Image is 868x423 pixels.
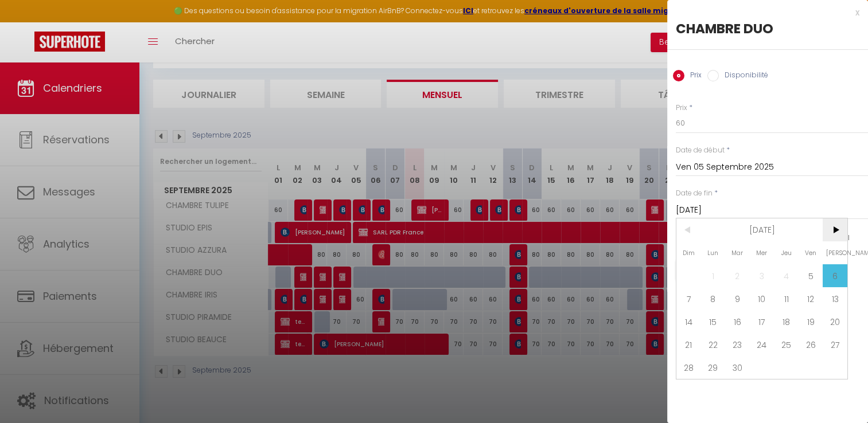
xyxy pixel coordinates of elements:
span: 21 [676,333,701,356]
span: 27 [823,333,847,356]
span: 5 [799,264,823,287]
span: 25 [774,333,799,356]
label: Date de fin [676,188,713,199]
span: 13 [823,287,847,310]
span: 15 [701,310,726,333]
span: 3 [750,264,774,287]
button: Ouvrir le widget de chat LiveChat [9,5,44,39]
span: 10 [750,287,774,310]
span: Dim [676,241,701,264]
span: 11 [774,287,799,310]
span: 20 [823,310,847,333]
span: 16 [725,310,750,333]
span: 17 [750,310,774,333]
span: 29 [701,356,726,379]
span: 1 [701,264,726,287]
span: < [676,218,701,241]
div: CHAMBRE DUO [676,19,859,38]
span: Jeu [774,241,799,264]
span: 14 [676,310,701,333]
span: Ven [799,241,823,264]
span: Mar [725,241,750,264]
span: 2 [725,264,750,287]
div: x [667,6,859,19]
span: [DATE] [701,218,823,241]
span: 6 [823,264,847,287]
span: 23 [725,333,750,356]
label: Prix [684,70,702,83]
span: 4 [774,264,799,287]
span: 19 [799,310,823,333]
span: 28 [676,356,701,379]
label: Prix [676,103,687,113]
span: > [823,218,847,241]
span: 22 [701,333,726,356]
span: 9 [725,287,750,310]
span: Mer [750,241,774,264]
span: 30 [725,356,750,379]
span: 24 [750,333,774,356]
span: 26 [799,333,823,356]
span: 18 [774,310,799,333]
span: Lun [701,241,726,264]
label: Date de début [676,145,725,156]
span: [PERSON_NAME] [823,241,847,264]
span: 8 [701,287,726,310]
span: 12 [799,287,823,310]
span: 7 [676,287,701,310]
label: Disponibilité [719,70,768,83]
